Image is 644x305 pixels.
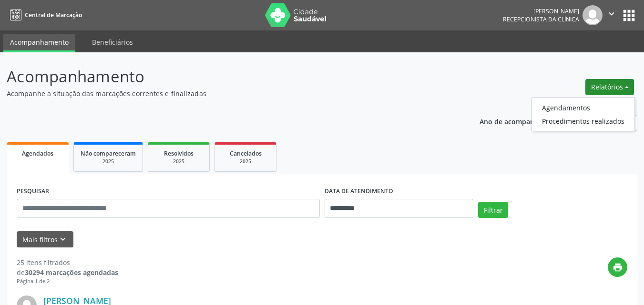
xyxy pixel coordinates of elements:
ul: Relatórios [532,97,635,131]
div: 25 itens filtrados [17,257,118,267]
button: Mais filtroskeyboard_arrow_down [17,231,73,248]
div: Página 1 de 2 [17,277,118,285]
a: Agendamentos [532,101,634,114]
span: Resolvidos [164,149,194,157]
button: print [608,257,627,277]
p: Acompanhamento [7,65,448,89]
span: Recepcionista da clínica [503,15,579,23]
span: Cancelados [230,149,262,157]
p: Acompanhe a situação das marcações correntes e finalizadas [7,89,448,98]
i: print [613,262,623,273]
a: Acompanhamento [3,34,75,52]
span: Central de Marcação [25,11,82,19]
a: Beneficiários [85,34,140,50]
strong: 30294 marcações agendadas [25,268,118,277]
span: Não compareceram [81,149,136,157]
div: 2025 [81,158,136,165]
div: 2025 [222,158,269,165]
a: Central de Marcação [7,7,82,23]
div: [PERSON_NAME] [503,7,579,15]
div: 2025 [155,158,203,165]
i: keyboard_arrow_down [58,234,68,245]
button:  [603,5,621,25]
button: apps [621,7,637,24]
i:  [606,9,617,19]
a: Procedimentos realizados [532,114,634,128]
label: DATA DE ATENDIMENTO [325,184,393,199]
span: Agendados [22,149,53,157]
img: img [583,5,603,25]
button: Relatórios [585,79,634,95]
div: de [17,267,118,277]
label: PESQUISAR [17,184,49,199]
p: Ano de acompanhamento [480,115,564,127]
button: Filtrar [478,202,508,218]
